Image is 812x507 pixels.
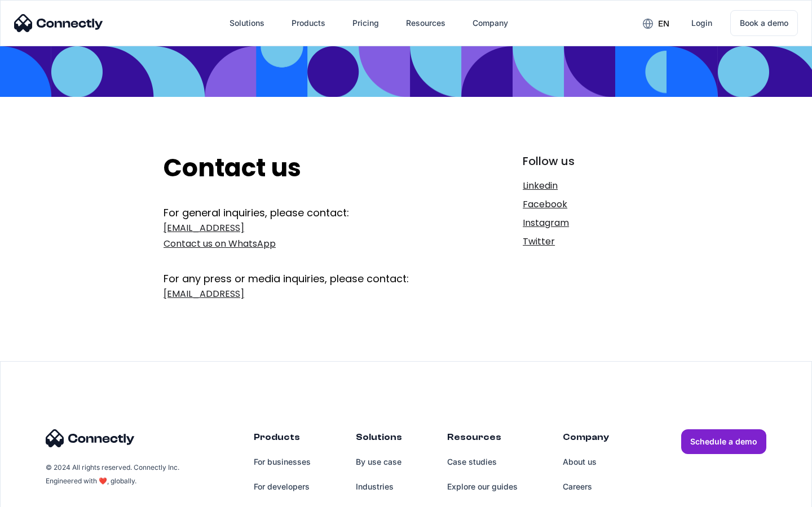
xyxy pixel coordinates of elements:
ul: Language list [23,487,68,503]
div: Login [691,15,712,31]
aside: Language selected: English [11,487,68,503]
a: Pricing [343,10,388,37]
a: Explore our guides [447,474,518,499]
a: Case studies [447,450,518,474]
a: Schedule a demo [681,429,766,454]
a: [EMAIL_ADDRESS]Contact us on WhatsApp [164,220,449,252]
div: Products [292,15,325,31]
div: Resources [406,15,445,31]
div: Resources [447,429,518,450]
a: For businesses [254,450,311,474]
a: Industries [356,474,402,499]
img: Connectly Logo [14,14,103,32]
div: For any press or media inquiries, please contact: [164,255,449,286]
a: Linkedin [523,178,648,194]
a: About us [563,450,609,474]
div: en [658,16,669,32]
div: Solutions [356,429,402,450]
div: Follow us [523,153,648,169]
a: Twitter [523,234,648,250]
a: Instagram [523,215,648,231]
a: For developers [254,474,311,499]
div: Pricing [352,15,379,31]
a: [EMAIL_ADDRESS] [164,286,449,302]
div: For general inquiries, please contact: [164,206,449,220]
div: Company [473,15,508,31]
div: Solutions [230,15,264,31]
a: Careers [563,474,609,499]
div: © 2024 All rights reserved. Connectly Inc. Engineered with ❤️, globally. [46,461,181,488]
div: Products [254,429,311,450]
a: Login [682,10,721,37]
h2: Contact us [164,153,449,183]
a: Book a demo [730,10,798,36]
a: By use case [356,450,402,474]
a: Facebook [523,197,648,212]
div: Company [563,429,609,450]
img: Connectly Logo [46,429,135,447]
